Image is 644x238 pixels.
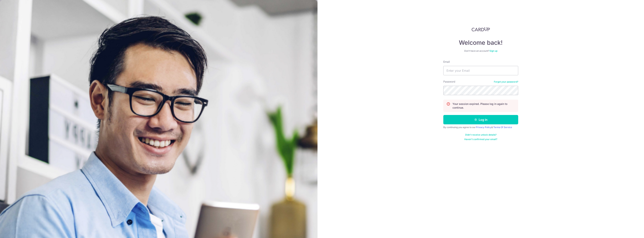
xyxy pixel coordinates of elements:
label: Email [443,60,450,64]
div: Don’t have an account? [443,49,518,52]
a: Haven't confirmed your email? [464,138,497,141]
a: Didn't receive unlock details? [465,133,496,136]
a: Terms Of Service [493,126,512,129]
h4: Welcome back! [443,39,518,46]
input: Enter your Email [443,66,518,75]
button: Log in [443,115,518,124]
a: Sign up [490,49,497,52]
img: CardUp Logo [472,27,490,31]
label: Password [443,80,455,84]
a: Forgot your password? [494,80,518,83]
a: Privacy Policy [476,126,491,129]
div: By continuing you agree to our & [443,126,518,129]
p: Your session expired. Please log in again to continue. [452,102,515,110]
